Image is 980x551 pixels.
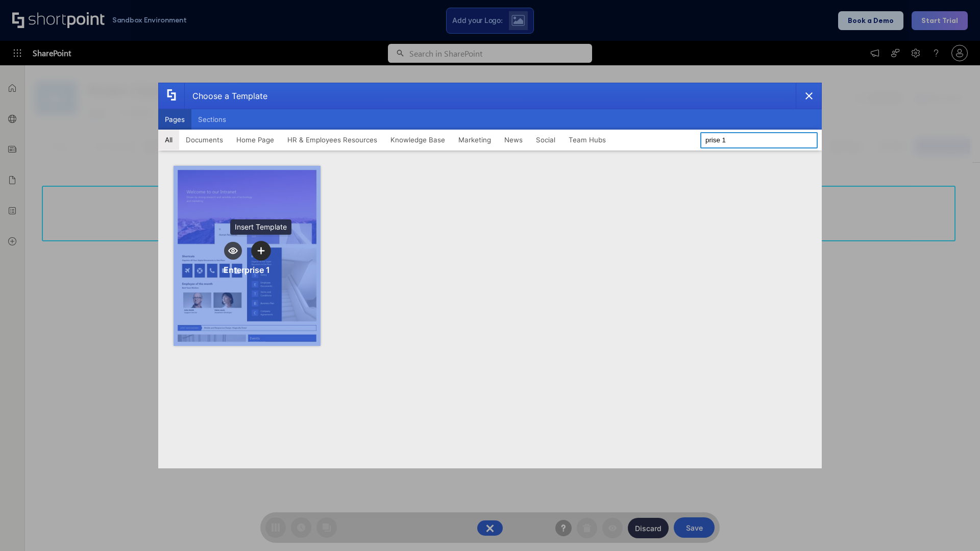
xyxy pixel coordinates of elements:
button: Sections [191,109,233,130]
button: All [158,130,179,150]
iframe: Chat Widget [929,502,980,551]
button: News [498,130,529,150]
div: Enterprise 1 [224,265,270,275]
div: template selector [158,83,822,468]
input: Search [700,132,818,148]
button: Pages [158,109,191,130]
button: Documents [179,130,230,150]
button: Social [529,130,562,150]
button: Home Page [230,130,281,150]
button: Team Hubs [562,130,612,150]
button: Knowledge Base [384,130,452,150]
div: Choose a Template [184,83,267,109]
button: HR & Employees Resources [281,130,384,150]
button: Marketing [452,130,498,150]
